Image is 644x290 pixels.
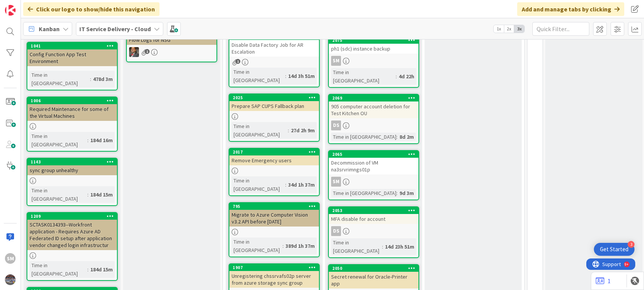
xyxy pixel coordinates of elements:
[27,165,117,175] div: sync group unhealthy
[16,1,35,10] span: Support
[27,49,117,66] div: Config Function App Test Environment
[27,213,117,220] div: 1209
[329,95,418,101] div: 2069
[329,151,418,158] div: 2065
[229,264,319,288] div: 1907Unregistering chssrvafs02p server from azure storage sync group
[494,25,504,33] span: 1x
[288,126,289,135] span: :
[286,72,317,80] div: 14d 3h 51m
[331,133,396,141] div: Time in [GEOGRAPHIC_DATA]
[127,47,216,57] div: DP
[284,242,317,250] div: 389d 1h 37m
[398,189,416,197] div: 9d 3m
[27,43,117,49] div: 1041
[229,40,319,57] div: Disable Data Factory Job for AR Escalation
[233,95,319,100] div: 2025
[90,75,91,83] span: :
[5,5,16,16] img: Visit kanbanzone.com
[382,242,383,251] span: :
[332,266,418,271] div: 2050
[398,133,416,141] div: 8d 2m
[532,22,589,36] input: Quick Filter...
[283,242,284,250] span: :
[145,49,150,54] span: 1
[27,213,117,250] div: 1209SCTASK0134393--Workfront application - Requires Azure AD Federated ID setup after application...
[229,203,319,227] div: 795Migrate to Azure Computer Vision v3.2 API before [DATE]
[331,56,341,66] div: SM
[27,97,117,121] div: 1006Required Maintenance for some of the Virtual Machines
[30,186,87,203] div: Time in [GEOGRAPHIC_DATA]
[31,159,117,165] div: 1143
[79,25,151,33] b: IT Service Delivery - Cloud
[229,94,319,111] div: 2025Prepare SAP CUPS Fallback plan
[229,203,319,210] div: 795
[27,97,117,104] div: 1006
[329,44,418,54] div: ph1 (sdc) instance backup
[600,246,628,253] div: Get Started
[233,204,319,209] div: 795
[23,2,159,16] div: Click our logo to show/hide this navigation
[229,210,319,227] div: Migrate to Azure Computer Vision v3.2 API before [DATE]
[88,265,115,274] div: 184d 15m
[329,177,418,187] div: SM
[286,181,317,189] div: 34d 1h 37m
[87,190,88,199] span: :
[87,136,88,144] span: :
[229,149,319,155] div: 2017
[331,238,382,255] div: Time in [GEOGRAPHIC_DATA]
[88,136,115,144] div: 184d 16m
[504,25,514,33] span: 2x
[329,95,418,118] div: 2069905 computer account deletion for Test Kitchen OU
[331,177,341,187] div: SM
[329,37,418,54] div: 2075ph1 (sdc) instance backup
[27,158,117,175] div: 1143sync group unhealthy
[127,35,216,45] div: Flow Logs for NSG
[229,94,319,101] div: 2025
[329,265,418,288] div: 2050Secret renewal for Oracle-Printer app
[285,181,286,189] span: :
[331,120,341,130] div: DS
[30,71,90,87] div: Time in [GEOGRAPHIC_DATA]
[232,68,285,84] div: Time in [GEOGRAPHIC_DATA]
[331,189,396,197] div: Time in [GEOGRAPHIC_DATA]
[232,176,285,193] div: Time in [GEOGRAPHIC_DATA]
[30,132,87,149] div: Time in [GEOGRAPHIC_DATA]
[383,242,416,251] div: 14d 23h 51m
[596,276,611,285] a: 1
[129,47,139,57] img: DP
[229,155,319,165] div: Remove Emergency users
[331,226,341,236] div: DS
[27,104,117,121] div: Required Maintenance for some of the Virtual Machines
[27,43,117,66] div: 1041Config Function App Test Environment
[229,264,319,271] div: 1907
[233,149,319,155] div: 2017
[88,190,115,199] div: 184d 15m
[229,149,319,165] div: 2017Remove Emergency users
[229,101,319,111] div: Prepare SAP CUPS Fallback plan
[329,272,418,288] div: Secret renewal for Oracle-Printer app
[229,271,319,288] div: Unregistering chssrvafs02p server from azure storage sync group
[232,238,283,254] div: Time in [GEOGRAPHIC_DATA]
[87,265,88,274] span: :
[329,56,418,66] div: SM
[397,72,416,81] div: 4d 22h
[594,243,635,256] div: Open Get Started checklist, remaining modules: 3
[329,207,418,214] div: 2053
[396,189,398,197] span: :
[329,207,418,224] div: 2053MFA disable for account
[30,261,87,278] div: Time in [GEOGRAPHIC_DATA]
[5,274,16,285] img: avatar
[329,37,418,44] div: 2075
[332,95,418,101] div: 2069
[329,151,418,174] div: 2065Decommission of VM na3srvrimngs01p
[229,33,319,57] div: Disable Data Factory Job for AR Escalation
[31,43,117,49] div: 1041
[332,38,418,43] div: 2075
[332,152,418,157] div: 2065
[329,101,418,118] div: 905 computer account deletion for Test Kitchen OU
[235,59,240,64] span: 1
[31,98,117,103] div: 1006
[91,75,115,83] div: 478d 3m
[38,3,42,9] div: 9+
[329,120,418,130] div: DS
